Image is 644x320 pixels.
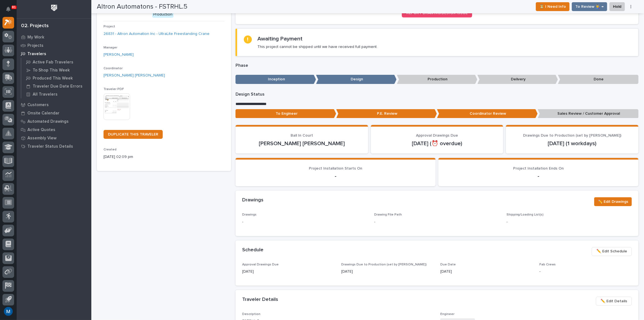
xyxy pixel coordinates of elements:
[21,90,91,98] a: All Travelers
[2,306,14,317] button: users-avatar
[598,198,628,205] span: ✏️ Edit Drawings
[539,269,632,275] p: -
[592,247,632,256] button: ✏️ Edit Schedule
[33,76,73,81] p: Produced This Week
[440,269,533,275] p: [DATE]
[539,263,556,266] span: Fab Crews
[17,41,91,50] a: Projects
[242,269,335,275] p: [DATE]
[242,173,429,180] p: -
[257,44,377,49] p: This project cannot be shipped until we have received full payment.
[27,144,73,149] p: Traveler Status Details
[594,197,632,206] button: ✏️ Edit Drawings
[104,31,210,37] a: 26831 - Altron Automation Inc - UltraLite Freestanding Crane
[236,109,336,118] p: To Engineer
[341,263,427,266] span: Drawings Due to Production (set by [PERSON_NAME])
[513,140,632,147] p: [DATE] (1 workdays)
[242,213,257,216] span: Drawings
[7,7,14,16] div: Notifications81
[27,52,46,57] p: Travelers
[242,247,263,253] h2: Schedule
[152,11,174,18] div: Production
[104,67,123,70] span: Coordinator
[49,3,59,13] img: Workspace Logo
[2,3,14,15] button: Notifications
[445,173,632,180] p: -
[21,58,91,66] a: Active Fab Travelers
[336,109,437,118] p: P.E. Review
[309,167,362,170] span: Project Installation Starts On
[374,219,375,225] p: -
[17,126,91,134] a: Active Quotes
[397,75,477,84] p: Production
[558,75,638,84] p: Done
[609,2,625,11] button: Hold
[104,46,117,49] span: Manager
[17,33,91,41] a: My Work
[242,197,263,203] h2: Drawings
[236,63,638,68] p: Phase
[104,88,124,91] span: Traveler PDF
[104,25,115,28] span: Project
[291,134,313,137] span: Ball In Court
[27,119,69,124] p: Automated Drawings
[21,74,91,82] a: Produced This Week
[33,92,58,97] p: All Travelers
[27,35,44,40] p: My Work
[17,142,91,150] a: Traveler Status Details
[316,75,397,84] p: Design
[27,127,55,132] p: Active Quotes
[108,132,158,136] span: DUPLICATE THIS TRAVELER
[21,23,49,29] div: 02. Projects
[104,52,134,58] a: [PERSON_NAME]
[538,109,638,118] p: Sales Review / Customer Approval
[539,3,566,10] span: ⏳ I Need Info
[21,82,91,90] a: Traveler Due Date Errors
[17,117,91,126] a: Automated Drawings
[242,297,278,303] h2: Traveler Details
[374,213,402,216] span: Drawing File Path
[104,73,165,78] a: [PERSON_NAME] [PERSON_NAME]
[104,130,163,139] a: DUPLICATE THIS TRAVELER
[17,134,91,142] a: Assembly View
[477,75,558,84] p: Delivery
[572,2,607,11] button: To Review 👨‍🏭 →
[27,103,49,107] p: Customers
[601,298,627,304] span: ✏️ Edit Details
[596,297,632,306] button: ✏️ Edit Details
[97,3,187,11] h2: Altron Automatons - FSTRHL.5
[377,140,497,147] p: [DATE] (⏰ overdue)
[236,92,638,97] p: Design Status
[416,134,458,137] span: Approval Drawings Due
[440,263,456,266] span: Due Date
[17,50,91,58] a: Travelers
[437,109,538,118] p: Coordinator Review
[17,101,91,109] a: Customers
[513,167,564,170] span: Project Installation Ends On
[440,313,454,316] span: Engineer
[242,263,279,266] span: Approval Drawings Due
[236,75,316,84] p: Inception
[21,66,91,74] a: To Shop This Week
[17,109,91,117] a: Onsite Calendar
[242,313,260,316] span: Description
[27,43,43,48] p: Projects
[257,35,302,42] h2: Awaiting Payment
[242,140,361,147] p: [PERSON_NAME] [PERSON_NAME]
[33,60,73,65] p: Active Fab Travelers
[27,111,60,116] p: Onsite Calendar
[27,136,56,141] p: Assembly View
[536,2,570,11] button: ⏳ I Need Info
[575,3,604,10] span: To Review 👨‍🏭 →
[506,219,632,225] p: -
[523,134,621,137] span: Drawings Due to Production (set by [PERSON_NAME])
[242,219,368,225] p: -
[341,269,434,275] p: [DATE]
[596,248,627,255] span: ✏️ Edit Schedule
[33,84,82,89] p: Traveler Due Date Errors
[33,68,70,73] p: To Shop This Week
[104,148,117,151] span: Created
[506,213,544,216] span: Shipping/Loading List(s)
[613,3,621,10] span: Hold
[104,154,224,160] p: [DATE] 02:09 pm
